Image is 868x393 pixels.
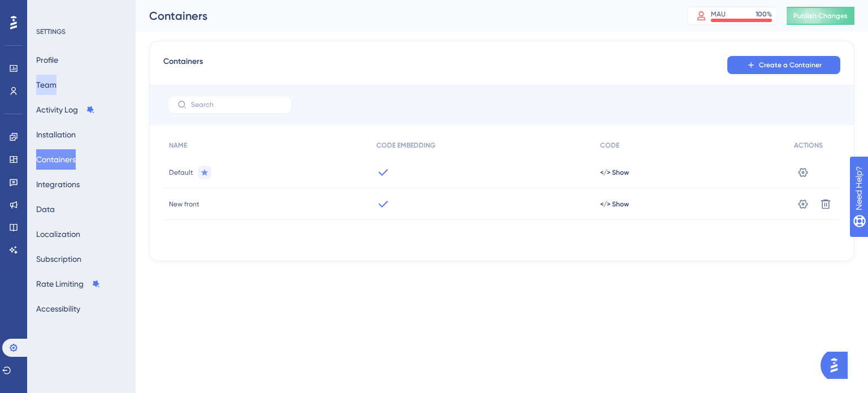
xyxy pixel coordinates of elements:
[27,3,71,16] span: Need Help?
[36,274,101,294] button: Rate Limiting
[163,55,203,75] span: Containers
[711,10,726,19] div: MAU
[169,141,187,150] span: NAME
[36,224,80,244] button: Localization
[36,27,128,36] div: SETTINGS
[756,10,772,19] div: 100 %
[36,199,55,219] button: Data
[794,141,823,150] span: ACTIONS
[787,7,854,25] button: Publish Changes
[36,299,80,319] button: Accessibility
[36,149,76,170] button: Containers
[759,61,822,70] span: Create a Container
[793,11,848,20] span: Publish Changes
[36,249,81,269] button: Subscription
[36,124,76,145] button: Installation
[36,75,57,95] button: Team
[191,101,283,109] input: Search
[600,141,619,150] span: CODE
[149,8,659,24] div: Containers
[36,50,58,70] button: Profile
[36,100,95,120] button: Activity Log
[600,200,629,209] button: </> Show
[821,348,854,382] iframe: UserGuiding AI Assistant Launcher
[600,168,629,177] button: </> Show
[376,141,435,150] span: CODE EMBEDDING
[169,200,199,209] span: New front
[169,168,193,177] span: Default
[36,174,80,195] button: Integrations
[727,56,840,74] button: Create a Container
